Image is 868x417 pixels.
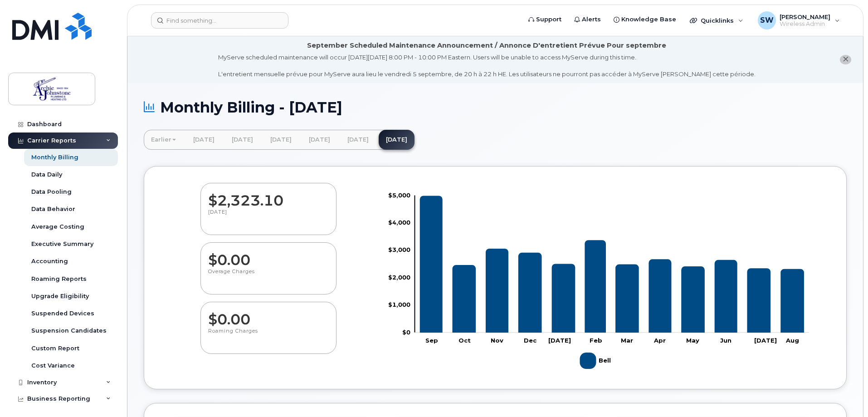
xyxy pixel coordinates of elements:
[420,196,804,333] g: Bell
[208,328,329,344] p: Roaming Charges
[388,301,410,308] tspan: $1,000
[785,337,799,344] tspan: Aug
[388,274,410,281] tspan: $2,000
[580,349,613,373] g: Legend
[224,130,260,150] a: [DATE]
[144,130,183,150] a: Earlier
[307,41,666,50] div: September Scheduled Maintenance Announcement / Annonce D'entretient Prévue Pour septembre
[458,337,471,344] tspan: Oct
[208,209,329,225] p: [DATE]
[686,337,699,344] tspan: May
[208,302,329,328] dd: $0.00
[425,337,438,344] tspan: Sep
[340,130,376,150] a: [DATE]
[208,268,329,285] p: Overage Charges
[186,130,222,150] a: [DATE]
[144,99,847,115] h1: Monthly Billing - [DATE]
[218,53,756,78] div: MyServe scheduled maintenance will occur [DATE][DATE] 8:00 PM - 10:00 PM Eastern. Users will be u...
[720,337,731,344] tspan: Jun
[388,219,410,226] tspan: $4,000
[621,337,633,344] tspan: Mar
[208,183,329,209] dd: $2,323.10
[379,130,414,150] a: [DATE]
[208,243,329,268] dd: $0.00
[402,329,410,336] tspan: $0
[524,337,537,344] tspan: Dec
[263,130,299,150] a: [DATE]
[388,191,809,373] g: Chart
[840,55,851,64] button: close notification
[388,246,410,254] tspan: $3,000
[548,337,571,344] tspan: [DATE]
[580,349,613,373] g: Bell
[754,337,777,344] tspan: [DATE]
[491,337,503,344] tspan: Nov
[388,191,410,199] tspan: $5,000
[302,130,337,150] a: [DATE]
[590,337,602,344] tspan: Feb
[653,337,666,344] tspan: Apr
